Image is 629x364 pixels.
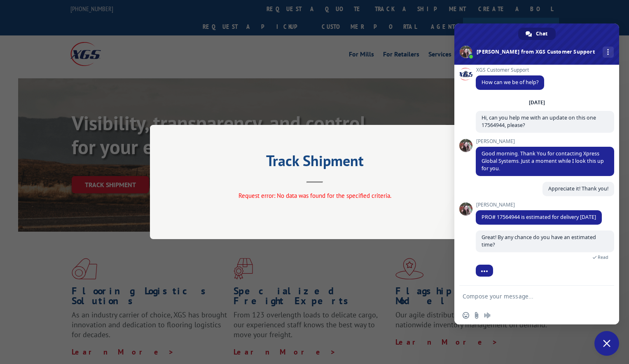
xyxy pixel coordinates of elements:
[476,202,602,208] span: [PERSON_NAME]
[518,28,556,40] div: Chat
[476,139,614,144] span: [PERSON_NAME]
[473,312,480,319] span: Send a file
[463,312,469,319] span: Insert an emoji
[476,67,544,73] span: XGS Customer Support
[603,47,614,58] div: More channels
[548,185,608,192] span: Appreciate it! Thank you!
[238,192,391,200] span: Request error: No data was found for the specified criteria.
[482,114,596,129] span: Hi, can you help me with an update on this one 17564944, please?
[482,79,538,86] span: How can we be of help?
[191,155,438,171] h2: Track Shipment
[482,150,604,172] span: Good morning. Thank You for contacting Xpress Global Systems. Just a moment while I look this up ...
[482,234,596,248] span: Great! By any chance do you have an estimated time?
[529,100,545,105] div: [DATE]
[536,28,547,40] span: Chat
[594,331,619,356] div: Close chat
[482,214,596,221] span: PRO# 17564944 is estimated for delivery [DATE]
[598,254,608,260] span: Read
[484,312,491,319] span: Audio message
[463,293,593,300] textarea: Compose your message...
